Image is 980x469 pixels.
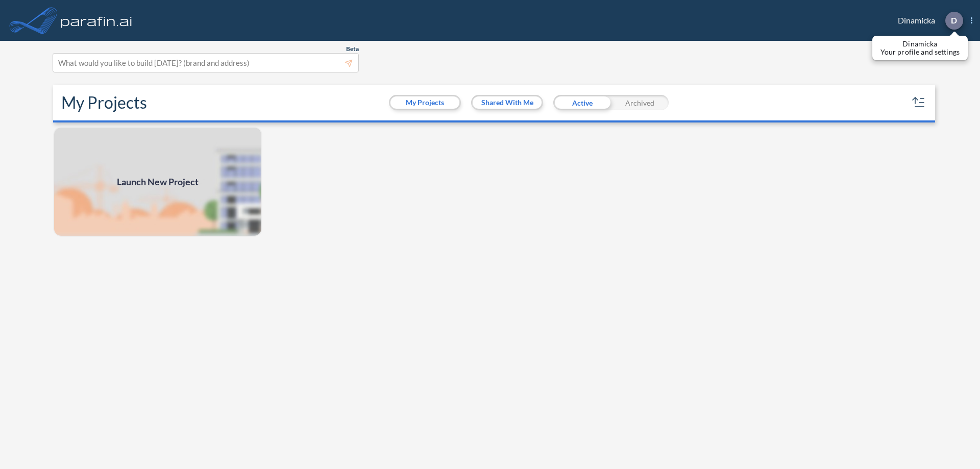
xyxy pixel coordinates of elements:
[117,175,199,189] span: Launch New Project
[880,48,960,56] p: Your profile and settings
[390,96,459,109] button: My Projects
[553,95,611,110] div: Active
[880,40,960,48] p: Dinamicka
[911,94,927,111] button: sort
[346,45,359,53] span: Beta
[53,127,262,237] a: Launch New Project
[53,127,262,237] img: add
[59,10,134,31] img: logo
[473,96,542,109] button: Shared With Me
[883,12,972,30] div: Dinamicka
[611,95,669,110] div: Archived
[61,93,147,112] h2: My Projects
[951,16,957,25] p: D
